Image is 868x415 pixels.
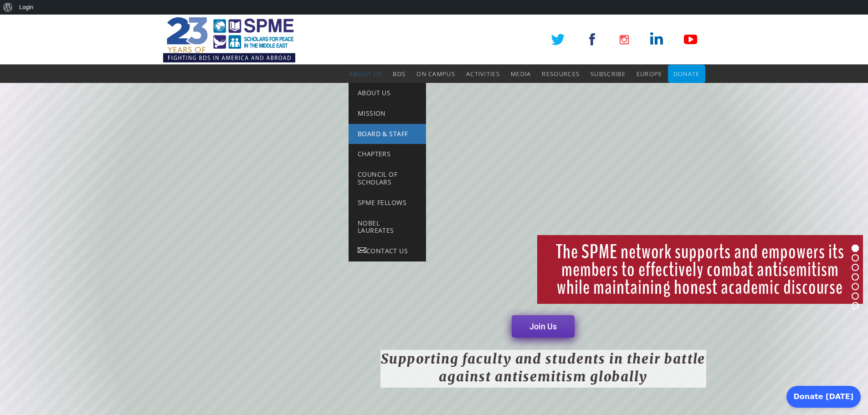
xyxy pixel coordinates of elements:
[349,213,426,241] a: Nobel Laureates
[511,65,531,83] a: Media
[358,149,390,158] span: Chapters
[358,88,390,97] span: About Us
[358,219,394,235] span: Nobel Laureates
[512,315,575,338] a: Join Us
[637,70,663,78] span: Europe
[673,65,700,83] a: Donate
[542,65,580,83] a: Resources
[591,65,626,83] a: Subscribe
[349,103,426,124] a: Mission
[380,350,706,388] rs-layer: Supporting faculty and students in their battle against antisemitism globally
[466,65,500,83] a: Activities
[366,246,408,255] span: Contact Us
[349,124,426,144] a: Board & Staff
[349,241,426,261] a: Contact Us
[349,144,426,164] a: Chapters
[542,70,580,78] span: Resources
[358,109,386,118] span: Mission
[591,70,626,78] span: Subscribe
[349,193,426,213] a: SPME Fellows
[511,70,531,78] span: Media
[416,65,455,83] a: On Campus
[637,65,663,83] a: Europe
[393,70,406,78] span: BDS
[349,164,426,193] a: Council of Scholars
[358,198,406,207] span: SPME Fellows
[163,15,295,65] img: SPME
[393,65,406,83] a: BDS
[673,70,700,78] span: Donate
[349,70,382,78] span: About Us
[349,83,426,103] a: About Us
[466,70,500,78] span: Activities
[349,65,382,83] a: About Us
[416,70,455,78] span: On Campus
[358,170,397,186] span: Council of Scholars
[358,129,408,138] span: Board & Staff
[537,235,863,304] rs-layer: The SPME network supports and empowers its members to effectively combat antisemitism while maint...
